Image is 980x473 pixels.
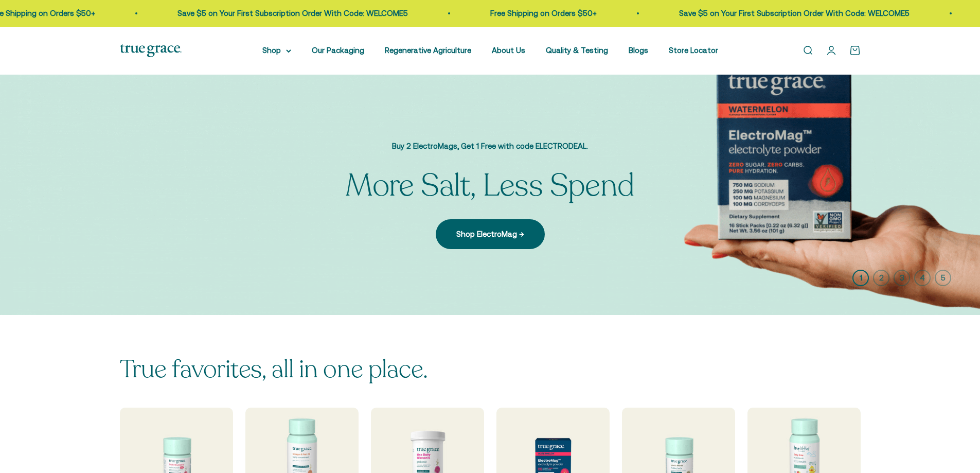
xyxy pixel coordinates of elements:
[894,270,910,286] button: 3
[177,7,408,20] p: Save $5 on Your First Subscription Order With Code: WELCOME5
[852,270,869,286] button: 1
[914,270,931,286] button: 4
[546,46,608,55] a: Quality & Testing
[262,44,291,57] summary: Shop
[120,353,428,386] split-lines: True favorites, all in one place.
[436,219,545,249] a: Shop ElectroMag →
[385,46,471,55] a: Regenerative Agriculture
[873,270,889,286] button: 2
[490,9,597,17] a: Free Shipping on Orders $50+
[629,46,648,55] a: Blogs
[492,46,525,55] a: About Us
[345,140,634,152] p: Buy 2 ElectroMags, Get 1 Free with code ELECTRODEAL.
[679,7,910,20] p: Save $5 on Your First Subscription Order With Code: WELCOME5
[345,165,634,207] split-lines: More Salt, Less Spend
[312,46,364,55] a: Our Packaging
[935,270,951,286] button: 5
[669,46,718,55] a: Store Locator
